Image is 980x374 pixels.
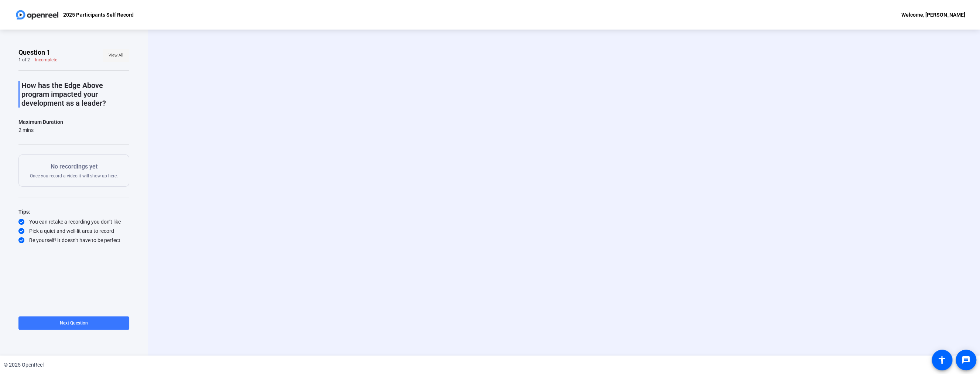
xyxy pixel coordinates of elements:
div: Pick a quiet and well-lit area to record [18,227,129,235]
mat-icon: message [962,356,970,364]
div: Be yourself! It doesn’t have to be perfect [18,237,129,244]
button: Next Question [18,316,129,330]
p: 2025 Participants Self Record [63,10,133,19]
p: How has the Edge Above program impacted your development as a leader? [21,81,129,108]
span: Next Question [60,320,88,326]
button: View All [103,49,129,62]
div: 1 of 2 [18,57,30,63]
mat-icon: accessibility [938,356,946,364]
div: Once you record a video it will show up here. [30,162,118,179]
p: No recordings yet [30,162,118,171]
div: Tips: [18,207,129,216]
div: Welcome, [PERSON_NAME] [901,10,965,19]
div: Incomplete [35,57,57,63]
div: Maximum Duration [18,118,63,126]
div: 2 mins [18,126,63,134]
div: You can retake a recording you don’t like [18,218,129,225]
div: © 2025 OpenReel [4,361,44,369]
img: OpenReel logo [15,7,59,22]
span: Question 1 [18,48,50,57]
span: View All [109,50,123,61]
